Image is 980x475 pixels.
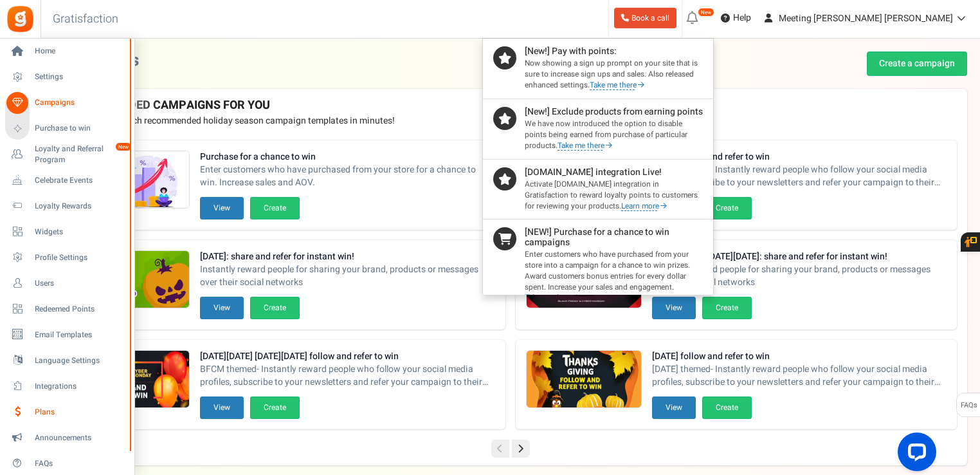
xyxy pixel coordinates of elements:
small: Activate [DOMAIN_NAME] integration in Gratisfaction to reward loyalty points to customers for rev... [525,179,698,212]
img: Gratisfaction [6,5,35,33]
button: Create [702,297,752,319]
h4: [New!] Pay with points: [525,46,703,56]
em: New [698,8,714,17]
span: Plans [35,407,125,418]
h4: [NEW!] Purchase for a chance to win campaigns [525,227,703,247]
button: View [200,297,244,319]
a: Widgets [5,221,129,243]
h4: [DOMAIN_NAME] integration Live! [525,167,703,177]
a: Celebrate Events [5,169,129,191]
a: Campaigns [5,92,129,114]
span: Help [730,12,751,24]
span: Email Templates [35,330,125,340]
a: Take me there [558,142,613,151]
a: Purchase to win [5,118,129,140]
span: Enter customers who have purchased from your store for a chance to win. Increase sales and AOV. [200,163,495,189]
button: View [200,396,244,419]
a: Create a campaign [867,51,967,76]
a: Learn more [621,202,668,211]
strong: [DATE][DATE] [DATE][DATE] follow and refer to win [200,350,495,363]
span: Announcements [35,433,125,443]
span: Home [35,46,125,57]
span: Settings [35,71,125,82]
button: Create [250,396,300,419]
span: Profile Settings [35,252,125,263]
span: Users [35,278,125,289]
a: Home [5,41,129,62]
a: Loyalty and Referral Program New [5,144,129,165]
a: Plans [5,401,129,423]
span: Instantly reward people for sharing your brand, products or messages over their social networks [652,263,947,289]
span: Instantly reward people for sharing your brand, products or messages over their social networks [200,263,495,289]
button: Create [702,396,752,419]
span: Loyalty and Referral Program [35,144,129,165]
h3: Gratisfaction [39,6,132,32]
a: Settings [5,66,129,88]
button: Create [250,297,300,319]
strong: [DATE] follow and refer to win [652,350,947,363]
span: [DATE] themed- Instantly reward people who follow your social media profiles, subscribe to your n... [652,363,947,389]
span: Campaigns [35,97,125,108]
strong: [DATE] follow and refer to win [652,151,947,163]
a: FAQs [5,452,129,474]
a: Language Settings [5,349,129,371]
small: Enter customers who have purchased from your store into a campaign for a chance to win prizes. Aw... [525,249,690,303]
span: FAQs [35,458,125,469]
span: BFCM themed- Instantly reward people who follow your social media profiles, subscribe to your new... [200,363,495,389]
a: Book a call [614,8,676,28]
span: Purchase to win [35,123,125,134]
span: Widgets [35,227,125,237]
button: View [200,197,244,219]
a: Loyalty Rewards [5,195,129,217]
a: Take me there [590,81,646,90]
span: [DATE] themed- Instantly reward people who follow your social media profiles, subscribe to your n... [652,163,947,189]
small: Now showing a sign up prompt on your site that is sure to increase sign ups and sales. Also relea... [525,58,698,91]
a: Redeemed Points [5,298,129,320]
button: Create [702,197,752,219]
strong: [DATE]: share and refer for instant win! [200,250,495,263]
button: View [652,396,696,419]
a: Help [716,8,756,28]
span: Redeemed Points [35,304,125,315]
a: Integrations [5,375,129,397]
a: Announcements [5,427,129,449]
span: Meeting [PERSON_NAME] [PERSON_NAME] [779,12,953,25]
a: Profile Settings [5,247,129,268]
img: Recommended Campaigns [527,351,641,409]
h4: [New!] Exclude products from earning points [525,107,703,116]
strong: [DATE][DATE] [DATE][DATE]: share and refer for instant win! [652,250,947,263]
span: FAQs [960,393,977,418]
span: Celebrate Events [35,175,125,186]
em: New [115,142,132,151]
button: Create [250,197,300,219]
span: Loyalty Rewards [35,201,125,212]
a: Users [5,272,129,294]
button: View [652,297,696,319]
small: We have now introduced the option to disable points being earned from purchase of particular prod... [525,118,687,151]
a: Take me there [525,293,581,303]
a: Email Templates [5,324,129,346]
strong: Purchase for a chance to win [200,151,495,163]
span: Integrations [35,381,125,392]
span: Language Settings [35,355,125,366]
